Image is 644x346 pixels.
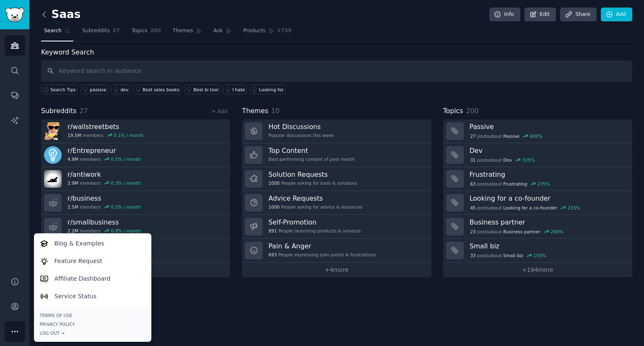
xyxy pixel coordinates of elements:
[503,133,519,139] span: Passive
[55,274,111,283] p: Affiliate Dashboard
[41,85,78,94] button: Search Tips
[41,8,80,21] h2: Saas
[68,204,78,210] span: 2.5M
[111,204,141,210] div: 0.2 % / month
[268,122,334,131] h3: Hot Discussions
[68,156,78,162] span: 4.9M
[268,252,376,258] div: People expressing pain points & frustrations
[259,87,284,93] div: Looking for
[268,204,362,210] div: People asking for advice & resources
[470,229,475,235] span: 23
[68,194,141,203] h3: r/ business
[503,253,523,258] span: Small biz
[68,132,81,138] span: 19.5M
[133,85,181,94] a: Best sales books
[44,27,62,35] span: Search
[470,204,581,212] div: post s about
[268,156,355,162] div: Best-performing content of past month
[41,119,230,143] a: r/wallstreetbets19.5Mmembers0.1% / month
[443,167,632,191] a: Frustrating63postsaboutFrustrating275%
[68,218,141,227] h3: r/ smallbusiness
[111,156,141,162] div: 0.5 % / month
[41,48,94,56] label: Keyword Search
[470,180,551,188] div: post s about
[242,119,431,143] a: Hot DiscussionsPopular discussions this week
[41,167,230,191] a: r/antiwork2.9Mmembers0.3% / month
[80,107,88,115] span: 27
[50,87,76,93] span: Search Tips
[268,218,361,227] h3: Self-Promotion
[530,133,543,139] div: 600 %
[68,204,141,210] div: members
[40,312,145,318] a: Terms of Use
[113,27,120,35] span: 27
[111,180,141,186] div: 0.3 % / month
[470,133,475,139] span: 27
[41,106,77,116] span: Subreddits
[242,215,431,239] a: Self-Promotion891People launching products & services
[242,191,431,215] a: Advice Requests1000People asking for advice & resources
[443,215,632,239] a: Business partner23postsaboutBusiness partner200%
[443,119,632,143] a: Passive27postsaboutPassive600%
[268,180,357,186] div: People asking for tools & solutions
[55,292,97,301] p: Service Status
[470,253,475,258] span: 33
[470,181,475,187] span: 63
[68,132,143,138] div: members
[243,27,265,35] span: Products
[111,85,130,94] a: dev
[503,205,557,211] span: Looking for a co-founder
[268,252,277,258] span: 693
[68,122,143,131] h3: r/ wallstreetbets
[568,205,580,211] div: 233 %
[35,287,150,305] a: Service Status
[503,229,540,235] span: Business partner
[41,143,230,167] a: r/Entrepreneur4.9Mmembers0.5% / month
[470,194,626,203] h3: Looking for a co-founder
[68,170,141,179] h3: r/ antiwork
[68,228,78,234] span: 2.2M
[193,87,218,93] div: Best bi tool
[443,239,632,263] a: Small biz33postsaboutSmall biz159%
[68,180,78,186] span: 2.9M
[129,24,164,41] a: Topics200
[268,228,277,234] span: 891
[470,205,475,211] span: 45
[223,85,247,94] a: I hate
[503,181,527,187] span: Frustrating
[111,228,141,234] div: 0.8 % / month
[538,181,550,187] div: 275 %
[132,27,147,35] span: Topics
[470,170,626,179] h3: Frustrating
[114,132,143,138] div: 0.1 % / month
[268,180,280,186] span: 1000
[277,27,291,35] span: 1739
[470,242,626,250] h3: Small biz
[242,106,268,116] span: Themes
[210,24,234,41] a: Ask
[173,27,193,35] span: Themes
[68,180,141,186] div: members
[525,8,556,22] a: Edit
[35,252,150,270] a: Feature Request
[68,228,141,234] div: members
[268,170,357,179] h3: Solution Requests
[44,122,62,140] img: wallstreetbets
[268,132,334,138] div: Popular discussions this week
[443,263,632,277] a: +194more
[55,257,102,266] p: Feature Request
[40,330,145,336] div: Log Out →
[242,263,431,277] a: +4more
[522,157,535,163] div: 325 %
[35,235,150,252] a: Blog & Examples
[503,157,512,163] span: Dev
[470,157,475,163] span: 31
[170,24,205,41] a: Themes
[560,8,596,22] a: Share
[120,87,128,93] div: dev
[41,24,73,41] a: Search
[268,146,355,155] h3: Top Content
[443,106,463,116] span: Topics
[268,204,280,210] span: 1000
[79,24,123,41] a: Subreddits27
